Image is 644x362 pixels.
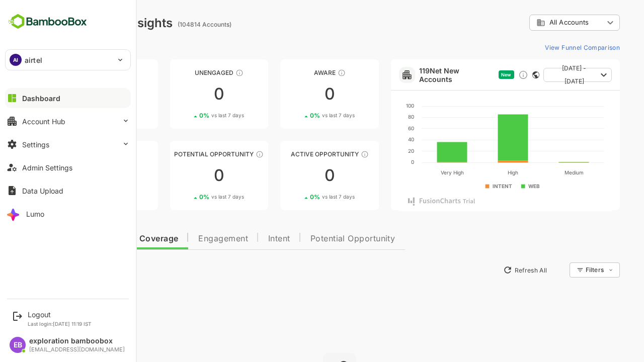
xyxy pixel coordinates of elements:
[90,69,98,77] div: These accounts have not been engaged with for a defined time period
[24,150,123,158] div: Engaged
[326,150,334,158] div: These accounts have open opportunities which might be at any of the Sales Stages
[22,117,65,126] div: Account Hub
[245,141,344,210] a: Active OpportunityThese accounts have open opportunities which might be at any of the Sales Stage...
[28,310,92,319] div: Logout
[5,134,131,154] button: Settings
[287,193,319,201] span: vs last 7 days
[384,66,459,83] a: 119Net New Accounts
[497,71,504,78] div: This card does not support filter and segments
[5,180,131,201] button: Data Upload
[24,141,123,210] a: EngagedThese accounts are warm, further nurturing would qualify them to MQAs00%vs last 7 days
[472,169,483,176] text: High
[24,59,123,129] a: UnreachedThese accounts have not been engaged with for a defined time period00%vs last 7 days
[245,86,344,102] div: 0
[22,187,63,195] div: Data Upload
[24,261,98,279] button: New Insights
[373,114,379,120] text: 80
[220,150,228,158] div: These accounts are MQAs and can be passed on to Inside Sales
[85,150,93,158] div: These accounts are warm, further nurturing would qualify them to MQAs
[24,167,123,184] div: 0
[135,86,233,102] div: 0
[25,55,42,65] p: airtel
[176,193,209,201] span: vs last 7 days
[142,21,199,28] ag: (104814 Accounts)
[501,18,569,27] div: All Accounts
[22,140,49,149] div: Settings
[135,167,233,184] div: 0
[135,141,233,210] a: Potential OpportunityThese accounts are MQAs and can be passed on to Inside Sales00%vs last 7 days
[508,68,577,82] button: [DATE] - [DATE]
[22,94,60,103] div: Dashboard
[373,136,379,142] text: 40
[6,50,130,70] div: AIairtel
[494,13,585,33] div: All Accounts
[287,112,319,119] span: vs last 7 days
[5,111,131,131] button: Account Hub
[5,12,90,31] img: BambooboxFullLogoMark.5f36c76dfaba33ec1ec1367b70bb1252.svg
[483,70,493,80] div: Discover new ICP-fit accounts showing engagement — via intent surges, anonymous website visits, L...
[245,167,344,184] div: 0
[463,262,516,278] button: Refresh All
[376,159,379,165] text: 0
[529,169,548,175] text: Medium
[245,59,344,129] a: AwareThese accounts have just entered the buying cycle and need further nurturing00%vs last 7 days
[28,321,92,327] p: Last login: [DATE] 11:19 IST
[22,163,72,172] div: Admin Settings
[275,193,319,201] div: 0 %
[200,69,208,77] div: These accounts have not shown enough engagement and need nurturing
[135,150,233,158] div: Potential Opportunity
[29,346,125,353] div: [EMAIL_ADDRESS][DOMAIN_NAME]
[550,266,569,274] div: Filters
[275,235,360,243] span: Potential Opportunity
[275,112,319,119] div: 0 %
[66,193,99,201] span: vs last 7 days
[66,112,99,119] span: vs last 7 days
[245,69,344,76] div: Aware
[245,150,344,158] div: Active Opportunity
[371,103,379,109] text: 100
[54,112,99,119] div: 0 %
[163,235,213,243] span: Engagement
[549,261,585,279] div: Filters
[514,19,553,26] span: All Accounts
[176,112,209,119] span: vs last 7 days
[405,169,428,176] text: Very High
[10,337,26,353] div: EB
[135,69,233,76] div: Unengaged
[466,72,476,77] span: New
[24,16,137,30] div: Dashboard Insights
[24,69,123,76] div: Unreached
[24,86,123,102] div: 0
[302,69,310,77] div: These accounts have just entered the buying cycle and need further nurturing
[164,112,209,119] div: 0 %
[516,62,561,88] span: [DATE] - [DATE]
[26,210,44,218] div: Lumo
[34,235,143,243] span: Data Quality and Coverage
[135,59,233,129] a: UnengagedThese accounts have not shown enough engagement and need nurturing00%vs last 7 days
[5,88,131,108] button: Dashboard
[54,193,99,201] div: 0 %
[29,337,125,345] div: exploration bamboobox
[5,157,131,177] button: Admin Settings
[373,148,379,154] text: 20
[506,39,585,55] button: View Funnel Comparison
[164,193,209,201] div: 0 %
[10,54,22,66] div: AI
[233,235,255,243] span: Intent
[5,204,131,224] button: Lumo
[373,125,379,131] text: 60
